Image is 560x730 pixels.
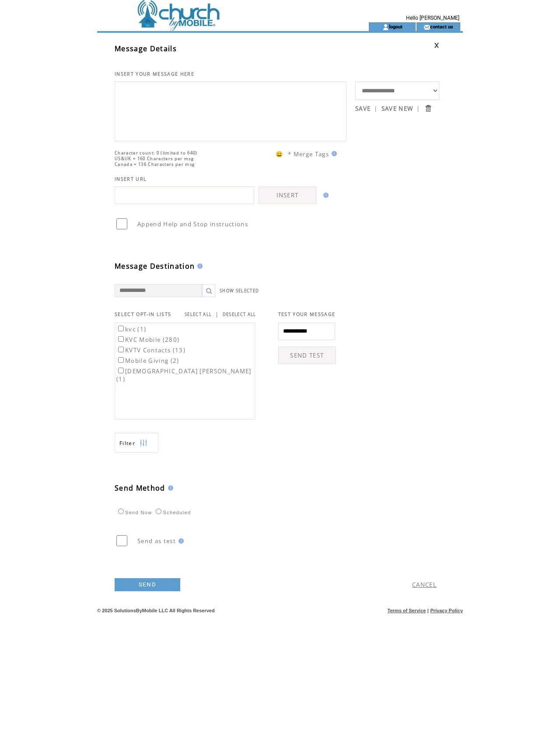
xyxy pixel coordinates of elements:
label: Mobile Giving (2) [116,357,179,365]
span: Send Method [115,483,165,493]
span: © 2025 SolutionsByMobile LLC All Rights Reserved [97,608,215,613]
img: help.gif [321,193,329,198]
span: Message Destination [115,261,195,271]
label: kvc (1) [116,325,146,333]
span: TEST YOUR MESSAGE [278,311,336,317]
span: Hello [PERSON_NAME] [406,15,459,21]
a: contact us [430,24,453,29]
label: KVTV Contacts (13) [116,346,185,354]
span: Character count: 0 (limited to 640) [115,150,198,156]
span: | [215,310,219,318]
span: Append Help and Stop instructions [137,220,248,228]
span: | [427,608,429,613]
span: Message Details [115,44,177,53]
a: SAVE [355,105,371,112]
span: INSERT URL [115,176,147,182]
a: Filter [115,433,158,453]
a: SAVE NEW [381,105,413,112]
img: contact_us_icon.gif [423,24,430,31]
span: Show filters [119,439,135,447]
input: Submit [424,104,432,112]
span: SELECT OPT-IN LISTS [115,311,171,317]
a: SEND TEST [278,347,336,364]
a: SELECT ALL [185,312,212,317]
a: Terms of Service [388,608,426,613]
input: KVTV Contacts (13) [118,347,124,352]
span: Canada = 136 Characters per msg [115,161,195,167]
input: Mobile Giving (2) [118,357,124,363]
img: help.gif [195,263,203,269]
span: Send as test [137,537,176,545]
span: INSERT YOUR MESSAGE HERE [115,71,194,77]
span: US&UK = 160 Characters per msg [115,156,194,161]
a: INSERT [259,186,316,204]
a: CANCEL [412,581,437,589]
label: Scheduled [154,510,191,515]
a: SEND [115,578,180,591]
img: account_icon.gif [382,24,389,31]
input: Scheduled [156,509,161,514]
input: [DEMOGRAPHIC_DATA] [PERSON_NAME] (1) [118,368,124,373]
img: help.gif [176,538,184,544]
img: help.gif [329,151,337,156]
a: Privacy Policy [430,608,463,613]
span: 😀 [276,150,283,158]
input: kvc (1) [118,326,124,331]
a: logout [389,24,402,29]
span: | [374,105,378,112]
span: * Merge Tags [288,150,329,158]
a: DESELECT ALL [223,312,256,317]
input: KVC Mobile (280) [118,336,124,342]
input: Send Now [118,509,124,514]
a: SHOW SELECTED [220,288,259,294]
label: Send Now [116,510,152,515]
label: [DEMOGRAPHIC_DATA] [PERSON_NAME] (1) [116,367,252,383]
span: | [416,105,420,112]
label: KVC Mobile (280) [116,336,179,344]
img: filters.png [140,433,147,453]
img: help.gif [165,485,173,491]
